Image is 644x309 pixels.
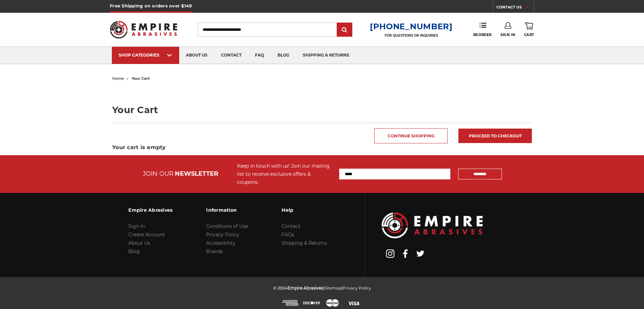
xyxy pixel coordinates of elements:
[214,47,248,64] a: contact
[143,170,173,177] span: JOIN OUR
[206,232,239,238] a: Privacy Policy
[501,33,515,37] span: Sign In
[206,203,248,217] h3: Information
[112,105,532,114] h1: Your Cart
[237,162,332,186] div: Keep in touch with us! Join our mailing list to receive exclusive offers & coupons.
[374,128,448,143] a: Continue Shopping
[524,33,534,37] span: Cart
[282,223,300,229] a: Contact
[338,23,351,37] input: Submit
[206,240,235,246] a: Accessibility
[370,22,453,31] a: [PHONE_NUMBER]
[273,284,371,292] p: © 2024 | |
[128,203,172,217] h3: Empire Abrasives
[128,240,150,246] a: About Us
[296,47,356,64] a: shipping & returns
[473,33,492,37] span: Reorder
[271,47,296,64] a: blog
[282,203,327,217] h3: Help
[524,22,534,37] a: Cart
[288,285,323,290] span: Empire Abrasives
[206,248,223,254] a: Brands
[473,22,492,37] a: Reorder
[132,76,150,81] span: your cart
[119,53,172,58] div: SHOP CATEGORIES
[112,143,532,151] h3: Your cart is empty
[248,47,271,64] a: faq
[282,232,294,238] a: FAQs
[324,285,341,290] a: Sitemap
[128,223,145,229] a: Sign In
[496,3,534,13] a: CONTACT US
[128,248,140,254] a: Blog
[175,170,218,177] span: NEWSLETTER
[110,16,177,43] img: Empire Abrasives
[343,285,371,290] a: Privacy Policy
[128,232,165,238] a: Create Account
[370,33,453,38] p: FOR QUESTIONS OR INQUIRIES
[112,76,124,81] a: home
[206,223,248,229] a: Conditions of Use
[458,129,532,143] a: Proceed to checkout
[382,212,483,238] img: Empire Abrasives Logo Image
[282,240,327,246] a: Shipping & Returns
[179,47,214,64] a: about us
